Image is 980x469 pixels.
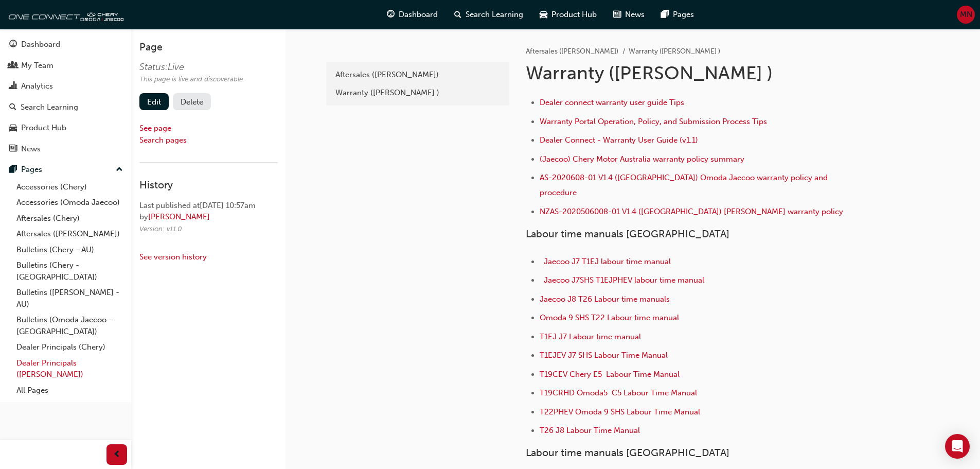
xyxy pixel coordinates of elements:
[540,407,700,416] a: T22PHEV Omoda 9 SHS Labour Time Manual
[466,9,523,21] span: Search Learning
[9,40,17,49] span: guage-icon
[139,179,277,191] h3: History
[330,84,505,102] a: Warranty ([PERSON_NAME] )
[526,47,618,56] a: Aftersales ([PERSON_NAME])
[540,135,698,145] a: Dealer Connect - Warranty User Guide (v1.1)
[139,75,244,83] span: This page is live and discoverable.
[335,69,500,81] div: Aftersales ([PERSON_NAME])
[540,173,830,197] a: AS-2020608-01 V1.4 ([GEOGRAPHIC_DATA]) Omoda Jaecoo warranty policy and procedure
[21,80,53,92] div: Analytics
[540,370,680,379] a: T19CEV Chery E5 Labour Time Manual
[526,62,863,84] h1: Warranty ([PERSON_NAME] )
[4,33,127,160] button: DashboardMy TeamAnalyticsSearch LearningProduct HubNews
[12,195,127,211] a: Accessories (Omoda Jaecoo)
[9,82,17,91] span: chart-icon
[21,101,78,113] div: Search Learning
[446,4,531,25] a: search-iconSearch Learning
[526,228,729,240] span: Labour time manuals [GEOGRAPHIC_DATA]
[379,4,446,25] a: guage-iconDashboard
[399,9,438,21] span: Dashboard
[21,122,66,134] div: Product Hub
[12,285,127,312] a: Bulletins ([PERSON_NAME] - AU)
[21,143,41,155] div: News
[330,66,505,84] a: Aftersales ([PERSON_NAME])
[4,160,127,179] button: Pages
[9,124,17,133] span: car-icon
[625,9,645,21] span: News
[4,118,127,137] a: Product Hub
[116,163,123,177] span: up-icon
[540,294,670,304] a: Jaecoo J8 T26 Labour time manuals
[139,93,169,110] a: Edit
[139,200,277,212] div: Last published at [DATE] 10:57am
[12,242,127,258] a: Bulletins (Chery - AU)
[544,257,671,266] a: Jaecoo J7 T1EJ labour time manual
[139,252,207,262] a: See version history
[387,8,395,21] span: guage-icon
[613,8,621,21] span: news-icon
[12,355,127,383] a: Dealer Principals ([PERSON_NAME])
[544,275,704,285] a: Jaecoo J7SHS T1EJPHEV labour time manual
[9,165,17,175] span: pages-icon
[139,211,277,223] div: by
[540,154,744,164] a: (Jaecoo) Chery Motor Australia warranty policy summary
[673,9,694,21] span: Pages
[4,77,127,96] a: Analytics
[139,124,171,133] a: See page
[21,39,60,50] div: Dashboard
[454,8,461,21] span: search-icon
[540,117,767,126] a: Warranty Portal Operation, Policy, and Submission Process Tips
[12,383,127,398] a: All Pages
[9,61,17,71] span: people-icon
[12,257,127,285] a: Bulletins (Chery - [GEOGRAPHIC_DATA])
[540,98,684,107] a: Dealer connect warranty user guide Tips
[9,145,17,154] span: news-icon
[957,6,975,24] button: MN
[540,207,843,216] a: NZAS-2020506008-01 V1.4 ([GEOGRAPHIC_DATA]) [PERSON_NAME] warranty policy
[551,9,597,21] span: Product Hub
[139,41,277,53] h3: Page
[12,211,127,227] a: Aftersales (Chery)
[945,434,970,459] div: Open Intercom Messenger
[540,8,547,21] span: car-icon
[653,4,702,25] a: pages-iconPages
[540,426,640,435] a: T26 J8 Labour Time Manual
[12,179,127,195] a: Accessories (Chery)
[526,447,729,459] span: Labour time manuals [GEOGRAPHIC_DATA]
[21,60,54,72] div: My Team
[113,448,121,461] span: prev-icon
[139,224,182,233] span: Version: v 11 . 0
[4,56,127,75] a: My Team
[5,4,123,25] img: oneconnect
[540,313,679,322] a: Omoda 9 SHS T22 Labour time manual
[12,226,127,242] a: Aftersales ([PERSON_NAME])
[173,93,211,110] button: Delete
[139,61,244,73] div: Status: Live
[148,212,210,221] a: [PERSON_NAME]
[629,46,720,58] li: Warranty ([PERSON_NAME] )
[335,87,500,99] div: Warranty ([PERSON_NAME] )
[540,351,668,360] a: T1EJEV J7 SHS Labour Time Manual
[12,339,127,355] a: Dealer Principals (Chery)
[531,4,605,25] a: car-iconProduct Hub
[605,4,653,25] a: news-iconNews
[540,332,641,341] a: T1EJ J7 Labour time manual
[960,9,972,21] span: MN
[9,103,16,112] span: search-icon
[4,98,127,117] a: Search Learning
[540,388,697,397] a: T19CRHD Omoda5 C5 Labour Time Manual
